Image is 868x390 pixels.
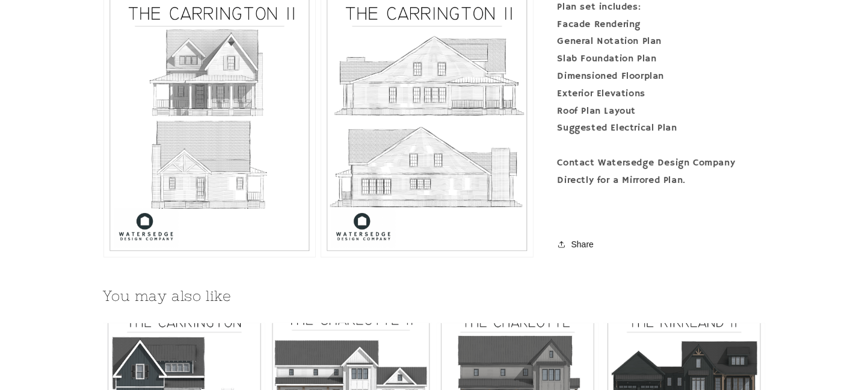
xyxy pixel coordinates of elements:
[558,33,765,51] div: General Notation Plan
[558,120,765,137] div: Suggested Electrical Plan
[558,68,765,85] div: Dimensioned Floorplan
[558,16,765,33] div: Facade Rendering
[103,286,765,305] h2: You may also like
[558,51,765,68] div: Slab Foundation Plan
[558,231,597,258] button: Share
[558,85,765,103] div: Exterior Elevations
[558,102,765,120] div: Roof Plan Layout
[558,155,765,190] div: Contact Watersedge Design Company Directly for a Mirrored Plan.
